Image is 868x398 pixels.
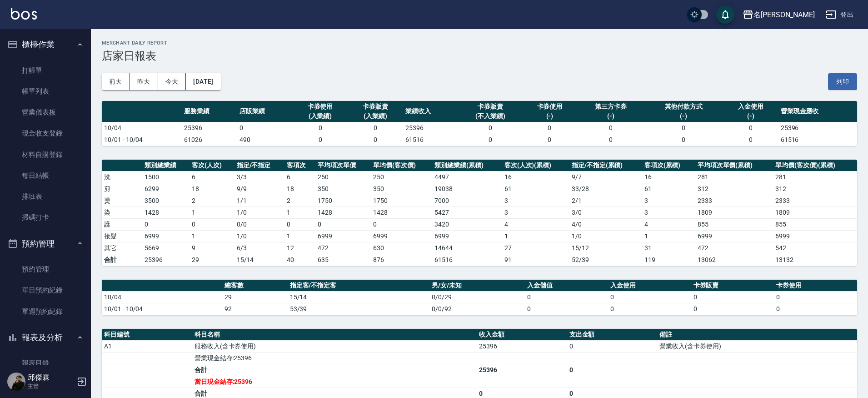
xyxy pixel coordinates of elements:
td: 1750 [371,195,432,207]
th: 指定/不指定(累積) [569,160,642,171]
td: 10/01 - 10/04 [102,303,222,315]
a: 報表目錄 [4,353,87,373]
td: 6999 [371,230,432,242]
a: 單日預約紀錄 [4,280,87,301]
div: (-) [524,111,575,121]
th: 服務業績 [182,101,237,122]
td: 14644 [432,242,502,254]
td: 0 [348,134,403,146]
td: 合計 [102,254,142,266]
td: 1 [284,230,315,242]
td: 6999 [432,230,502,242]
th: 科目編號 [102,329,192,341]
td: 0 [371,218,432,230]
th: 單均價(客次價) [371,160,432,171]
button: 報表及分析 [4,326,87,349]
td: 10/01 - 10/04 [102,134,182,146]
div: (入業績) [295,111,346,121]
td: 1809 [695,207,773,218]
td: 3 / 3 [234,171,285,183]
td: 0 [284,218,315,230]
td: 15 / 12 [569,242,642,254]
td: 1 / 1 [234,195,285,207]
th: 入金儲值 [525,280,608,292]
td: 1 [190,207,234,218]
div: (-) [725,111,776,121]
td: 3 [642,207,695,218]
td: 0/0/92 [429,303,525,315]
a: 打帳單 [4,60,87,81]
td: 9 / 7 [569,171,642,183]
td: 472 [695,242,773,254]
td: 0 [522,122,578,134]
td: 3420 [432,218,502,230]
td: 29 [222,291,288,303]
td: 6999 [142,230,190,242]
th: 營業現金應收 [778,101,857,122]
td: 0 [691,303,774,315]
th: 店販業績 [237,101,293,122]
td: 0 [774,303,857,315]
td: 0/0/29 [429,291,525,303]
td: 6 [284,171,315,183]
td: 0 [459,122,522,134]
td: 19038 [432,183,502,195]
td: 3 / 0 [569,207,642,218]
div: (-) [579,111,642,121]
td: 91 [502,254,569,266]
div: (不入業績) [461,111,520,121]
td: 0 [348,122,403,134]
td: 281 [695,171,773,183]
td: 1 [190,230,234,242]
td: 53/39 [288,303,430,315]
td: 2 / 1 [569,195,642,207]
button: 櫃檯作業 [4,33,87,56]
td: 312 [695,183,773,195]
div: 卡券使用 [524,102,575,111]
th: 客次(人次)(累積) [502,160,569,171]
button: 預約管理 [4,232,87,256]
td: 25396 [182,122,237,134]
td: 0 [691,291,774,303]
td: 2 [190,195,234,207]
a: 帳單列表 [4,81,87,102]
td: 2333 [695,195,773,207]
td: 61516 [432,254,502,266]
td: 855 [773,218,857,230]
td: 5669 [142,242,190,254]
a: 每日結帳 [4,165,87,186]
th: 客次(人次) [190,160,234,171]
td: 12 [284,242,315,254]
td: 4497 [432,171,502,183]
td: 6 [190,171,234,183]
td: 0 [190,218,234,230]
td: 4 [502,218,569,230]
td: 472 [315,242,371,254]
div: (入業績) [350,111,401,121]
td: 4 [642,218,695,230]
img: Person [7,373,25,391]
th: 類別總業績 [142,160,190,171]
h2: Merchant Daily Report [102,40,857,46]
a: 材料自購登錄 [4,144,87,165]
img: Logo [11,8,37,20]
td: 16 [502,171,569,183]
td: 燙 [102,195,142,207]
td: 18 [284,183,315,195]
th: 支出金額 [567,329,658,341]
td: 1428 [315,207,371,218]
th: 客項次(累積) [642,160,695,171]
td: A1 [102,340,192,352]
th: 卡券使用 [774,280,857,292]
td: 25396 [403,122,459,134]
td: 2 [284,195,315,207]
td: 61516 [778,134,857,146]
td: 10/04 [102,291,222,303]
a: 營業儀表板 [4,102,87,123]
td: 542 [773,242,857,254]
h5: 邱傑霖 [28,373,74,382]
td: 350 [371,183,432,195]
td: 855 [695,218,773,230]
td: 0 [237,122,293,134]
button: 前天 [102,73,130,90]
